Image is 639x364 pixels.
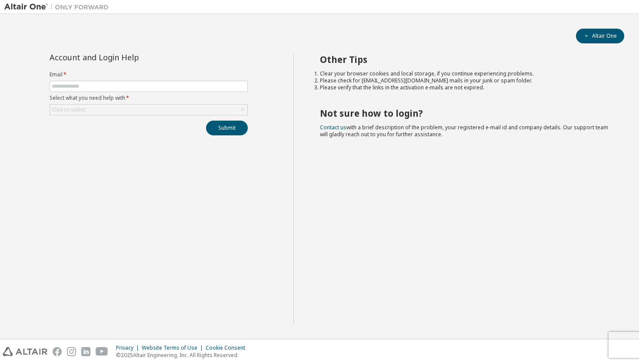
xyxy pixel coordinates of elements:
[116,351,250,359] p: © 2025 Altair Engineering, Inc. All Rights Reserved.
[96,347,108,356] img: youtube.svg
[50,71,248,78] label: Email
[320,84,609,91] li: Please verify that the links in the activation e-mails are not expired.
[50,105,247,115] div: Click to select
[320,77,609,84] li: Please check for [EMAIL_ADDRESS][DOMAIN_NAME] mails in your junk or spam folder.
[320,124,608,138] span: with a brief description of the problem, your registered e-mail id and company details. Our suppo...
[67,347,76,356] img: instagram.svg
[320,108,609,119] h2: Not sure how to login?
[320,70,609,77] li: Clear your browser cookies and local storage, if you continue experiencing problems.
[206,121,248,135] button: Submit
[576,29,624,43] button: Altair One
[81,347,90,356] img: linkedin.svg
[3,347,47,356] img: altair_logo.svg
[50,54,208,61] div: Account and Login Help
[116,344,142,351] div: Privacy
[52,106,86,113] div: Click to select
[320,54,609,65] h2: Other Tips
[50,95,248,102] label: Select what you need help with
[206,344,250,351] div: Cookie Consent
[142,344,206,351] div: Website Terms of Use
[320,124,346,131] a: Contact us
[4,3,113,11] img: Altair One
[53,347,62,356] img: facebook.svg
